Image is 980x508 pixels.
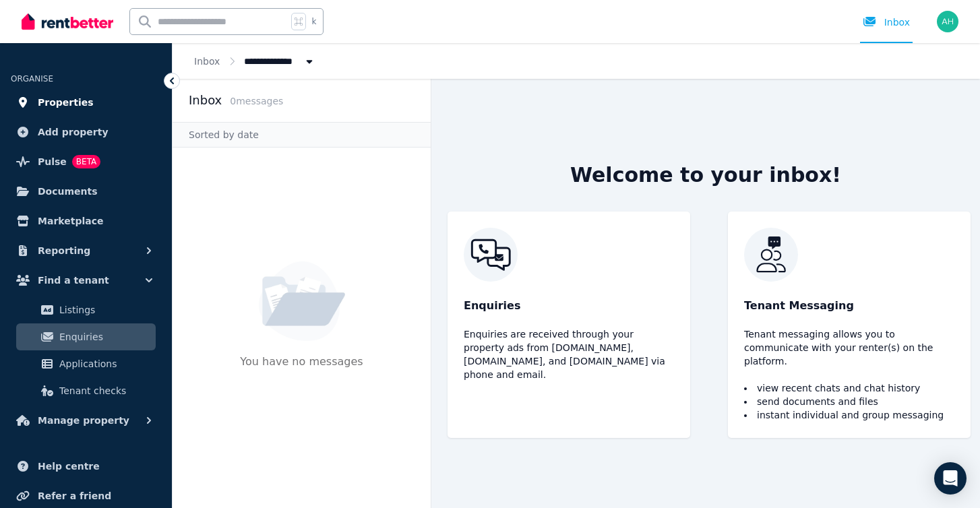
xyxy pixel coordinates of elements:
li: send documents and files [744,395,954,408]
a: Applications [16,350,156,377]
a: Add property [11,119,161,146]
span: Marketplace [38,213,103,229]
span: Manage property [38,412,129,428]
div: Sorted by date [173,122,431,148]
span: Tenant Messaging [744,298,854,314]
a: Inbox [194,56,220,67]
a: Documents [11,178,161,205]
img: RentBetter [22,11,113,32]
span: Find a tenant [38,272,109,288]
img: No Message Available [259,261,345,341]
a: Properties [11,89,161,116]
span: Properties [38,94,94,110]
a: PulseBETA [11,148,161,175]
a: Tenant checks [16,377,156,404]
span: ORGANISE [11,74,53,84]
span: BETA [72,155,100,168]
span: Applications [59,356,150,372]
span: Enquiries [59,329,150,345]
a: Listings [16,296,156,323]
li: instant individual and group messaging [744,408,954,422]
img: RentBetter Inbox [744,228,954,282]
span: Reporting [38,243,90,259]
span: 0 message s [230,96,283,106]
a: Help centre [11,453,161,480]
div: Inbox [863,15,910,29]
a: Enquiries [16,323,156,350]
button: Reporting [11,237,161,264]
nav: Breadcrumb [173,43,338,79]
button: Manage property [11,407,161,434]
img: RentBetter Inbox [464,228,674,282]
span: Help centre [38,458,100,474]
a: Marketplace [11,208,161,234]
h2: Welcome to your inbox! [570,163,841,187]
span: Refer a friend [38,488,111,504]
h2: Inbox [189,91,222,110]
p: Tenant messaging allows you to communicate with your renter(s) on the platform. [744,327,954,368]
span: Pulse [38,154,67,170]
span: Documents [38,183,98,199]
span: Tenant checks [59,383,150,399]
span: Add property [38,124,109,140]
span: k [311,16,316,27]
img: Ashley Hill [937,11,958,32]
p: Enquiries are received through your property ads from [DOMAIN_NAME], [DOMAIN_NAME], and [DOMAIN_N... [464,327,674,381]
div: Open Intercom Messenger [934,462,967,495]
p: You have no messages [240,354,363,394]
button: Find a tenant [11,267,161,294]
p: Enquiries [464,298,674,314]
li: view recent chats and chat history [744,381,954,395]
span: Listings [59,302,150,318]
